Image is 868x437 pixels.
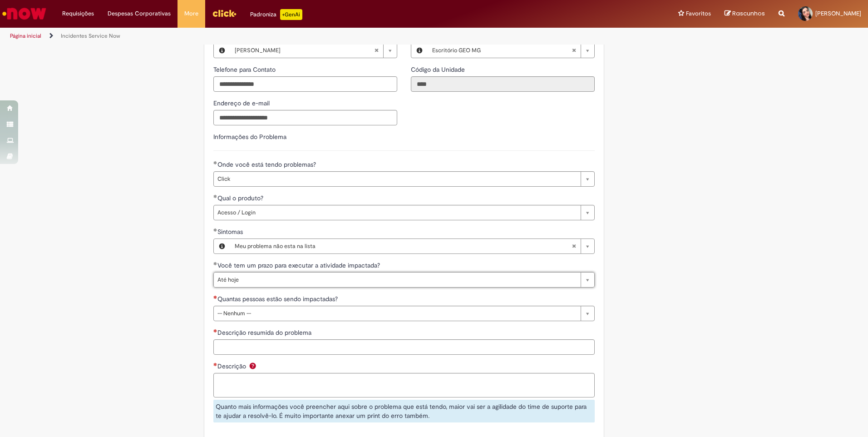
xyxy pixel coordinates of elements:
[213,373,595,397] textarea: Descrição
[213,339,595,355] input: Descrição resumida do problema
[217,205,576,220] span: Acesso / Login
[213,99,271,107] span: Endereço de e-mail
[432,43,572,58] span: Escritório GEO MG
[411,65,467,74] span: Somente leitura - Código da Unidade
[230,239,594,253] a: Meu problema não esta na listaLimpar campo Sintomas
[217,172,576,186] span: Click
[214,239,230,253] button: Sintomas, Visualizar este registro Meu problema não esta na lista
[235,239,572,253] span: Meu problema não esta na lista
[217,328,313,337] span: Descrição resumida do problema
[370,43,383,58] abbr: Limpar campo Favorecido
[212,6,237,20] img: click_logo_yellow_360x200.png
[61,32,120,40] a: Incidentes Service Now
[217,228,245,236] span: Sintomas
[411,76,595,92] input: Código da Unidade
[213,76,397,92] input: Telefone para Contato
[214,43,230,58] button: Favorecido, Visualizar este registro Daniella Steffany Martins
[725,10,765,18] a: Rascunhos
[213,329,217,333] span: Necessários
[213,295,217,299] span: Necessários
[10,32,41,40] a: Página inicial
[213,65,277,74] span: Telefone para Contato
[1,5,48,23] img: ServiceNow
[686,9,711,18] span: Favoritos
[428,43,594,58] a: Escritório GEO MGLimpar campo Local onde deseja ser atendido
[213,161,217,164] span: Obrigatório Preenchido
[217,194,265,202] span: Qual o produto?
[7,28,572,45] ul: Trilhas de página
[247,362,258,369] span: Ajuda para Descrição
[62,9,94,18] span: Requisições
[213,194,217,198] span: Obrigatório Preenchido
[213,228,217,232] span: Obrigatório Preenchido
[213,133,286,141] label: Informações do Problema
[213,400,595,422] div: Quanto mais informações você preencher aqui sobre o problema que está tendo, maior vai ser a agil...
[235,43,374,58] span: [PERSON_NAME]
[567,43,581,58] abbr: Limpar campo Local onde deseja ser atendido
[567,239,581,253] abbr: Limpar campo Sintomas
[217,273,576,287] span: Até hoje
[411,65,467,74] label: Somente leitura - Código da Unidade
[184,9,198,18] span: More
[230,43,397,58] a: [PERSON_NAME]Limpar campo Favorecido
[250,9,302,20] div: Padroniza
[213,363,217,366] span: Necessários
[217,261,382,269] span: Você tem um prazo para executar a atividade impactada?
[213,262,217,265] span: Obrigatório Preenchido
[213,110,397,125] input: Endereço de e-mail
[217,295,340,303] span: Quantas pessoas estão sendo impactadas?
[732,9,765,18] span: Rascunhos
[411,43,428,58] button: Local onde deseja ser atendido, Visualizar este registro Escritório GEO MG
[280,9,302,20] p: +GenAi
[108,9,171,18] span: Despesas Corporativas
[217,306,576,321] span: -- Nenhum --
[217,362,248,370] span: Descrição
[217,160,318,169] span: Onde você está tendo problemas?
[815,10,861,17] span: [PERSON_NAME]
